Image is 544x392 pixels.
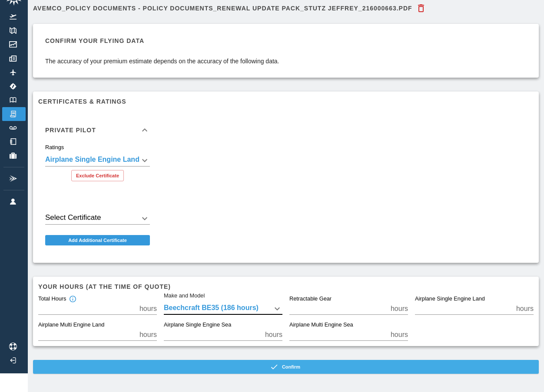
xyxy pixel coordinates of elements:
div: Private Pilot [38,144,157,188]
h6: Certificates & Ratings [38,97,534,106]
h6: Private Pilot [45,127,96,133]
h6: Confirm your flying data [45,36,279,46]
label: Airplane Multi Engine Sea [289,321,353,329]
h6: Avemco_Policy Documents - Policy Documents_Renewal Update Pack_STUTZ JEFFREY_216000663.PDF [33,5,412,11]
label: Airplane Multi Engine Land [38,321,104,329]
p: The accuracy of your premium estimate depends on the accuracy of the following data. [45,57,279,65]
div: Total Hours [38,295,76,303]
p: hours [265,330,282,340]
label: Make and Model [164,292,205,300]
div: Private Pilot [38,116,157,144]
p: hours [391,304,408,314]
label: Airplane Single Engine Sea [164,321,231,329]
div: Beechcraft BE35 (186 hours) [164,303,282,315]
button: Exclude Certificate [71,170,124,181]
label: Ratings [45,144,64,151]
p: hours [139,304,157,314]
p: hours [516,304,534,314]
button: Add Additional Certificate [45,235,150,245]
h6: Your hours (at the time of quote) [38,282,534,291]
svg: Total hours in fixed-wing aircraft [69,295,76,303]
p: hours [391,330,408,340]
label: Retractable Gear [289,295,332,303]
button: Confirm [33,360,539,374]
p: hours [139,330,157,340]
div: Airplane Single Engine Land [45,154,150,167]
label: Airplane Single Engine Land [415,295,485,303]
